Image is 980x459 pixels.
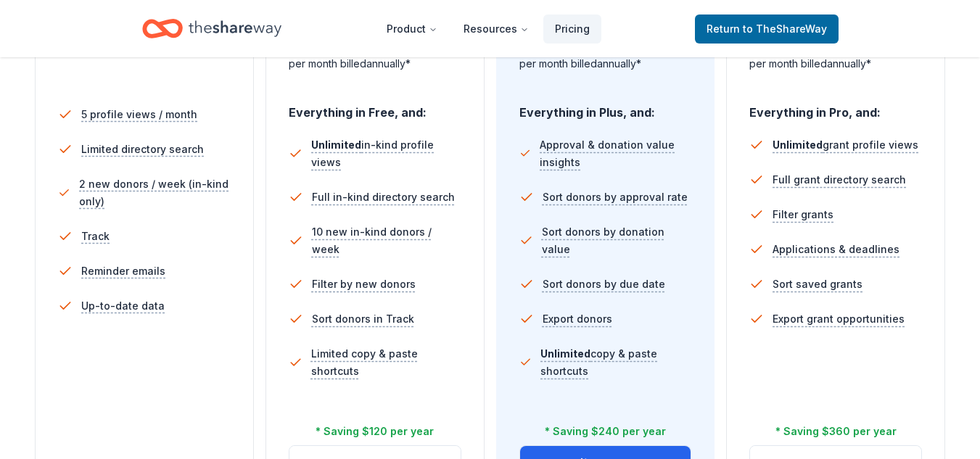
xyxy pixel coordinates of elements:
[289,55,461,73] div: per month billed annually*
[749,55,922,73] div: per month billed annually*
[695,15,839,44] a: Returnto TheShareWay
[545,423,666,440] div: * Saving $240 per year
[316,423,434,440] div: * Saving $120 per year
[452,15,540,44] button: Resources
[312,310,414,328] span: Sort donors in Track
[749,91,922,122] div: Everything in Pro, and:
[81,106,197,123] span: 5 profile views / month
[543,189,688,206] span: Sort donors by approval rate
[775,423,897,440] div: * Saving $360 per year
[289,91,461,122] div: Everything in Free, and:
[773,310,905,328] span: Export grant opportunities
[311,138,361,151] span: Unlimited
[375,15,449,44] button: Product
[773,171,906,189] span: Full grant directory search
[519,55,692,73] div: per month billed annually*
[81,228,110,245] span: Track
[375,12,601,46] nav: Main
[707,20,827,38] span: Return
[312,276,416,293] span: Filter by new donors
[773,138,823,151] span: Unlimited
[312,223,461,258] span: 10 new in-kind donors / week
[311,345,461,380] span: Limited copy & paste shortcuts
[743,22,827,35] span: to TheShareWay
[773,138,918,151] span: grant profile views
[79,175,231,210] span: 2 new donors / week (in-kind only)
[81,141,204,158] span: Limited directory search
[540,136,691,171] span: Approval & donation value insights
[773,241,899,258] span: Applications & deadlines
[81,297,165,315] span: Up-to-date data
[542,223,691,258] span: Sort donors by donation value
[540,347,657,377] span: copy & paste shortcuts
[773,276,862,293] span: Sort saved grants
[142,12,281,46] a: Home
[540,347,590,360] span: Unlimited
[773,206,833,223] span: Filter grants
[543,276,665,293] span: Sort donors by due date
[543,15,601,44] a: Pricing
[519,91,692,122] div: Everything in Plus, and:
[543,310,612,328] span: Export donors
[311,138,434,168] span: in-kind profile views
[81,262,165,280] span: Reminder emails
[312,189,455,206] span: Full in-kind directory search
